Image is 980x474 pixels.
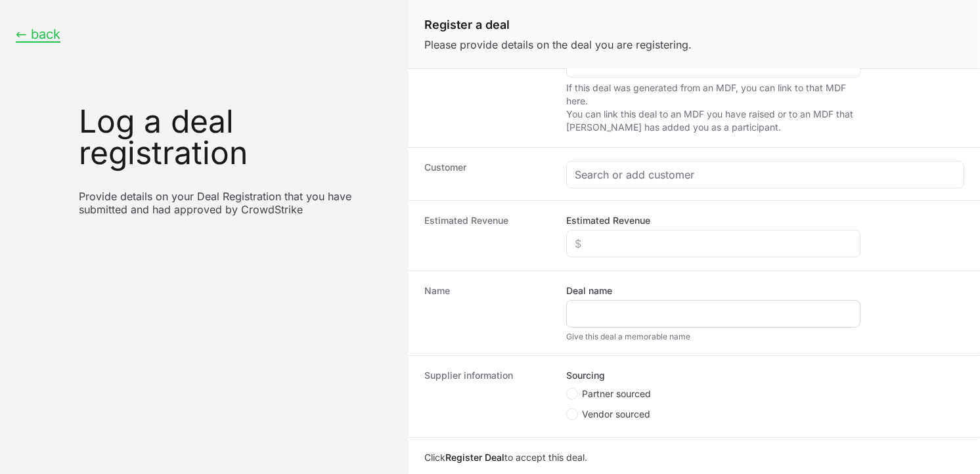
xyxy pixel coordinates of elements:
span: Partner sourced [582,387,651,400]
dt: Name [424,284,550,342]
legend: Sourcing [566,369,605,382]
dt: Supplier information [424,369,550,424]
div: Give this deal a memorable name [566,332,860,342]
label: Deal name [566,284,612,297]
p: Please provide details on the deal you are registering. [424,37,964,53]
dt: Link MDF (Optional) [424,50,550,134]
dt: Customer [424,161,550,187]
dt: Estimated Revenue [424,214,550,257]
p: Click to accept this deal. [424,451,964,464]
p: Provide details on your Deal Registration that you have submitted and had approved by CrowdStrike [79,190,393,216]
input: $ [575,236,852,251]
input: Search or add customer [575,167,956,183]
label: Estimated Revenue [566,214,650,227]
button: ← back [16,26,60,43]
h1: Register a deal [424,16,964,34]
b: Register Deal [445,452,504,463]
span: Vendor sourced [582,408,650,421]
p: If this deal was generated from an MDF, you can link to that MDF here. You can link this deal to ... [566,81,860,134]
h1: Log a deal registration [79,106,393,169]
